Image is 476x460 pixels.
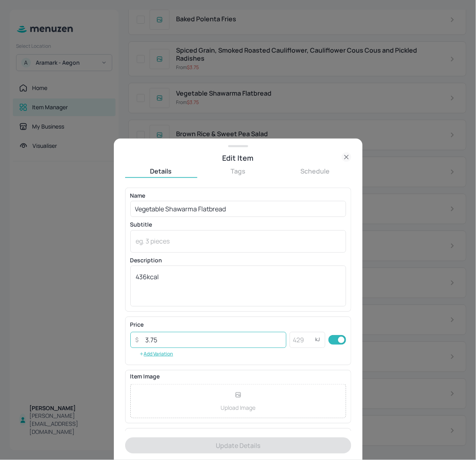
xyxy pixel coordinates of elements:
input: 10 [141,332,287,348]
p: Upload Image [221,403,255,412]
div: Edit Item [125,152,351,164]
button: Schedule [279,167,351,176]
button: Details [125,167,197,176]
p: Description [130,258,346,263]
p: Name [130,193,346,198]
p: Item Image [130,374,346,379]
p: Subtitle [130,222,346,227]
button: Add Variation [130,348,182,360]
button: Tags [202,167,274,176]
input: 429 [290,332,315,348]
p: Price [130,322,144,327]
p: kJ [316,337,320,342]
textarea: 436kcal [136,272,340,300]
input: eg. Chicken Teriyaki Sushi Roll [130,201,346,217]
